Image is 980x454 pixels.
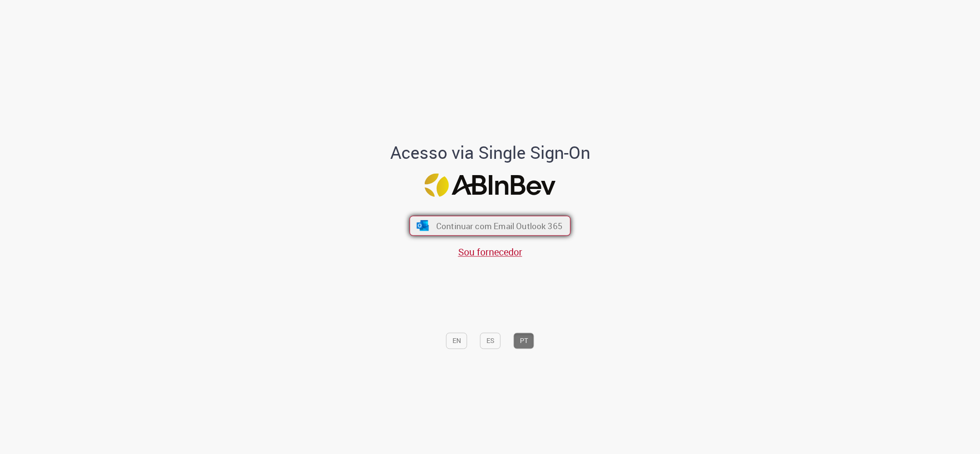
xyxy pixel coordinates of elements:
[436,220,562,231] span: Continuar com Email Outlook 365
[409,216,571,236] button: ícone Azure/Microsoft 360 Continuar com Email Outlook 365
[458,246,522,259] a: Sou fornecedor
[514,332,534,349] button: PT
[357,143,623,162] h1: Acesso via Single Sign-On
[446,332,467,349] button: EN
[480,332,501,349] button: ES
[425,174,556,197] img: Logo ABInBev
[416,221,429,231] img: ícone Azure/Microsoft 360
